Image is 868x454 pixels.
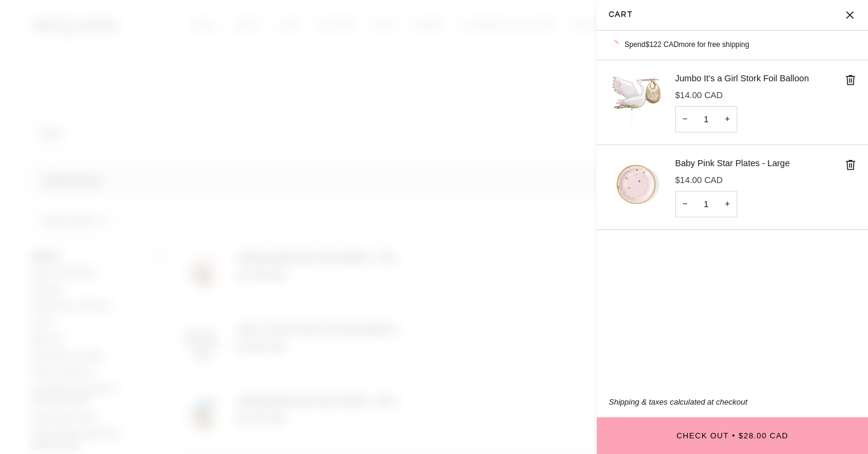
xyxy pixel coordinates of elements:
[609,157,663,217] a: Baby Pink Star Plates - Large
[609,72,663,126] img: Jumbo It&#39;s a Girl Stork Foil Balloon
[738,432,788,440] span: $28.00 CAD
[718,106,737,133] button: +
[675,158,790,168] a: Baby Pink Star Plates - Large
[718,191,737,218] button: +
[609,157,663,211] img: Baby Pink Star Plates - Large
[675,89,856,102] p: $14.00 CAD
[675,174,856,187] p: $14.00 CAD
[609,397,747,406] em: Shipping & taxes calculated at checkout
[675,191,694,218] button: −
[675,106,694,133] button: −
[729,432,738,440] span: •
[646,40,679,49] span: $122 CAD
[675,73,809,83] a: Jumbo It's a Girl Stork Foil Balloon
[609,72,663,132] a: Jumbo It&#39;s a Girl Stork Foil Balloon
[624,40,749,50] span: Spend more for free shipping
[597,417,868,454] button: Check Out• $28.00 CAD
